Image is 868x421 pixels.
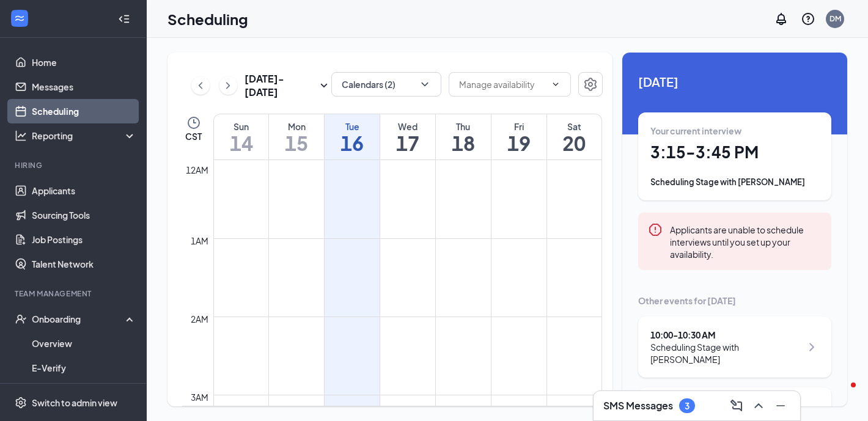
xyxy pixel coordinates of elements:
div: Mon [269,120,324,133]
a: September 16, 2025 [325,114,380,159]
span: [DATE] [638,72,831,91]
svg: UserCheck [15,313,27,325]
svg: Minimize [773,398,788,413]
div: Fri [491,120,546,133]
svg: Clock [186,115,201,130]
svg: Settings [15,397,27,409]
div: Applicants are unable to schedule interviews until you set up your availability. [670,222,822,260]
svg: Error [648,222,663,237]
div: Thu [436,120,491,133]
div: Scheduling Stage with [PERSON_NAME] [650,341,801,365]
div: Onboarding [32,313,126,325]
a: Overview [32,331,136,356]
div: 10:00 - 10:30 AM [650,329,801,341]
svg: ChevronDown [419,78,431,90]
div: Wed [380,120,435,133]
a: Home [32,50,136,75]
svg: ChevronLeft [194,78,207,93]
h1: 18 [436,133,491,153]
div: Tue [325,120,380,133]
div: 3am [188,390,211,404]
div: Sat [547,120,601,133]
a: Applicants [32,178,136,203]
h1: 16 [325,133,380,153]
h3: SMS Messages [603,399,673,412]
a: September 17, 2025 [380,114,435,159]
a: September 20, 2025 [547,114,601,159]
div: DM [829,13,841,24]
div: Scheduling Stage with [PERSON_NAME] [650,176,819,188]
svg: Analysis [15,130,27,142]
input: Manage availability [459,78,546,91]
h1: Scheduling [167,9,248,29]
svg: WorkstreamLogo [13,12,26,24]
h1: 15 [269,133,324,153]
a: September 19, 2025 [491,114,546,159]
div: 1am [188,234,211,247]
div: Switch to admin view [32,397,117,409]
a: September 14, 2025 [214,114,268,159]
button: ComposeMessage [727,396,746,416]
iframe: Intercom live chat [826,379,856,409]
a: Sourcing Tools [32,203,136,227]
svg: ChevronRight [804,340,819,354]
h1: 20 [547,133,601,153]
div: Sun [214,120,268,133]
svg: Notifications [774,12,789,26]
div: Reporting [32,130,137,142]
div: Other events for [DATE] [638,295,831,307]
a: September 18, 2025 [436,114,491,159]
svg: ChevronDown [551,79,561,89]
h3: [DATE] - [DATE] [245,72,317,99]
button: ChevronUp [749,396,768,416]
button: Calendars (2)ChevronDown [331,72,441,97]
svg: ChevronRight [222,78,234,93]
button: ChevronRight [219,76,238,95]
svg: QuestionInfo [801,12,815,26]
h1: 3:15 - 3:45 PM [650,142,819,163]
div: 12am [183,163,211,177]
div: 3 [685,401,690,411]
a: Scheduling [32,99,136,123]
svg: Settings [583,77,598,92]
h1: 14 [214,133,268,153]
svg: SmallChevronDown [317,78,331,93]
a: September 15, 2025 [269,114,324,159]
svg: Collapse [118,13,130,25]
svg: ComposeMessage [729,398,744,413]
a: Settings [578,72,603,99]
button: Minimize [771,396,790,416]
a: Talent Network [32,252,136,276]
h1: 19 [491,133,546,153]
div: Hiring [15,160,134,170]
button: Settings [578,72,603,97]
div: 2am [188,312,211,326]
a: E-Verify [32,356,136,380]
svg: ChevronUp [751,398,766,413]
div: Your current interview [650,125,819,137]
a: Onboarding Documents [32,380,136,405]
a: Messages [32,75,136,99]
div: Team Management [15,288,134,299]
button: ChevronLeft [191,76,210,95]
span: CST [185,130,202,142]
h1: 17 [380,133,435,153]
a: Job Postings [32,227,136,252]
